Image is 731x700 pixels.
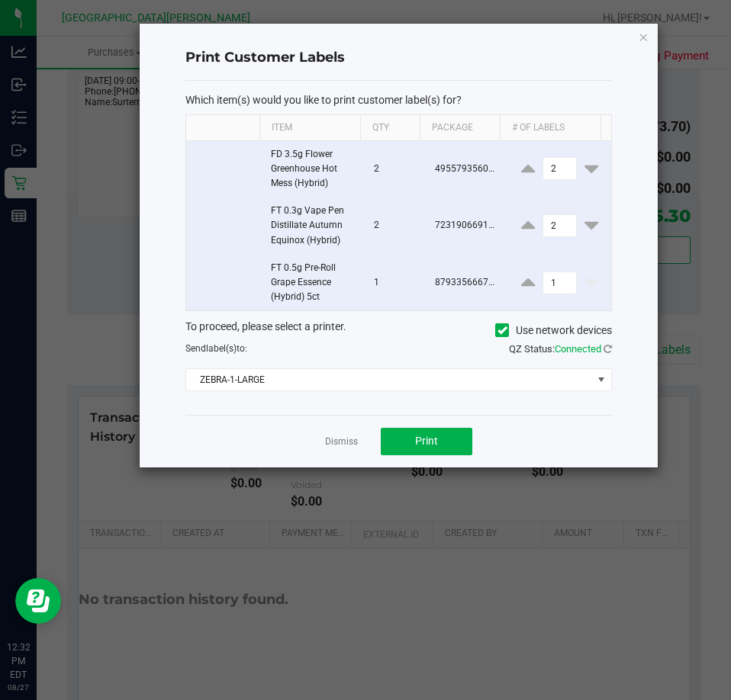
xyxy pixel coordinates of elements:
[500,115,601,141] th: # of labels
[262,141,365,198] td: FD 3.5g Flower Greenhouse Hot Mess (Hybrid)
[426,255,508,311] td: 8793356667524314
[426,141,508,198] td: 4955793560718533
[360,115,420,141] th: Qty
[185,93,612,107] p: Which item(s) would you like to print customer label(s) for?
[365,255,426,311] td: 1
[415,435,438,447] span: Print
[381,428,472,455] button: Print
[186,369,592,390] span: ZEBRA-1-LARGE
[365,141,426,198] td: 2
[15,578,61,624] iframe: Resource center
[185,343,247,354] span: Send to:
[174,319,623,342] div: To proceed, please select a printer.
[426,197,508,255] td: 7231906691611577
[555,343,601,355] span: Connected
[206,343,237,354] span: label(s)
[325,435,358,448] a: Dismiss
[262,197,365,255] td: FT 0.3g Vape Pen Distillate Autumn Equinox (Hybrid)
[185,48,612,68] h4: Print Customer Labels
[495,323,612,339] label: Use network devices
[420,115,500,141] th: Package
[365,197,426,255] td: 2
[262,255,365,311] td: FT 0.5g Pre-Roll Grape Essence (Hybrid) 5ct
[509,343,612,355] span: QZ Status:
[259,115,360,141] th: Item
